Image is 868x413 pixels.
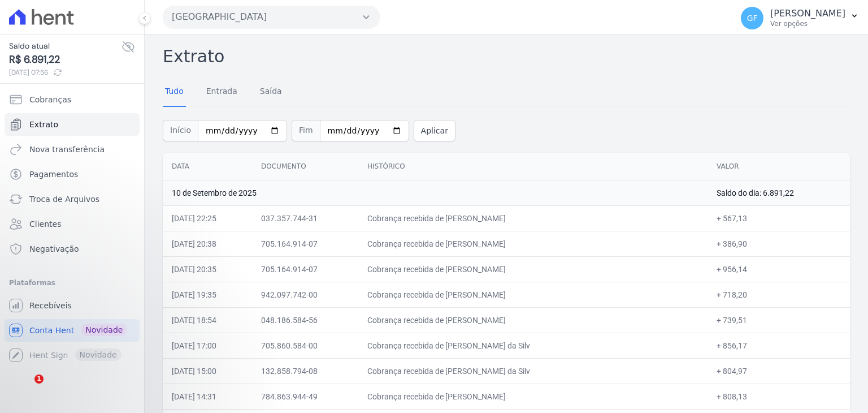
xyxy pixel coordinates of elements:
td: 784.863.944-49 [252,384,358,409]
a: Tudo [163,78,186,107]
td: + 567,13 [708,205,850,231]
a: Nova transferência [5,138,140,161]
td: 037.357.744-31 [252,205,358,231]
p: Ver opções [770,19,845,28]
a: Saída [258,78,284,107]
a: Cobranças [5,88,140,111]
p: [PERSON_NAME] [770,8,845,19]
span: Clientes [29,218,61,230]
iframe: Intercom notifications mensagem [8,256,235,382]
td: 705.860.584-00 [252,333,358,358]
h2: Extrato [163,44,850,69]
a: Pagamentos [5,163,140,186]
td: 942.097.742-00 [252,282,358,307]
td: Cobrança recebida de [PERSON_NAME] [358,307,708,333]
span: Fim [292,120,320,141]
td: + 956,14 [708,256,850,282]
td: + 804,97 [708,358,850,384]
td: 10 de Setembro de 2025 [163,180,708,205]
td: [DATE] 20:38 [163,231,252,256]
span: Troca de Arquivos [29,193,99,205]
td: + 739,51 [708,307,850,333]
nav: Sidebar [9,88,135,367]
span: Nova transferência [29,144,105,155]
span: 1 [34,375,44,384]
td: 048.186.584-56 [252,307,358,333]
a: Troca de Arquivos [5,188,140,210]
td: + 808,13 [708,384,850,409]
td: Cobrança recebida de [PERSON_NAME] [358,231,708,256]
a: Extrato [5,113,140,136]
span: [DATE] 07:56 [9,67,121,78]
td: Cobrança recebida de [PERSON_NAME] [358,256,708,282]
a: Entrada [204,78,240,107]
td: + 856,17 [708,333,850,358]
td: 705.164.914-07 [252,256,358,282]
th: Histórico [358,153,708,180]
a: Conta Hent Novidade [5,319,140,342]
button: GF [PERSON_NAME] Ver opções [732,2,868,34]
a: Recebíveis [5,294,140,317]
td: 132.858.794-08 [252,358,358,384]
td: Cobrança recebida de [PERSON_NAME] [358,282,708,307]
td: + 386,90 [708,231,850,256]
span: Cobranças [29,94,71,105]
span: Início [163,120,198,141]
a: Clientes [5,213,140,235]
button: [GEOGRAPHIC_DATA] [163,6,380,28]
span: Negativação [29,243,79,255]
span: Pagamentos [29,169,78,180]
td: Saldo do dia: 6.891,22 [708,180,850,205]
span: Extrato [29,119,58,130]
td: Cobrança recebida de [PERSON_NAME] [358,205,708,231]
span: Saldo atual [9,40,121,52]
th: Data [163,153,252,180]
button: Aplicar [414,120,455,141]
td: Cobrança recebida de [PERSON_NAME] da Silv [358,358,708,384]
td: Cobrança recebida de [PERSON_NAME] da Silv [358,333,708,358]
iframe: Intercom live chat [11,375,38,402]
span: R$ 6.891,22 [9,52,121,67]
td: [DATE] 22:25 [163,205,252,231]
td: Cobrança recebida de [PERSON_NAME] [358,384,708,409]
td: [DATE] 14:31 [163,384,252,409]
td: 705.164.914-07 [252,231,358,256]
td: + 718,20 [708,282,850,307]
th: Documento [252,153,358,180]
span: GF [747,14,758,22]
a: Negativação [5,238,140,260]
th: Valor [708,153,850,180]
